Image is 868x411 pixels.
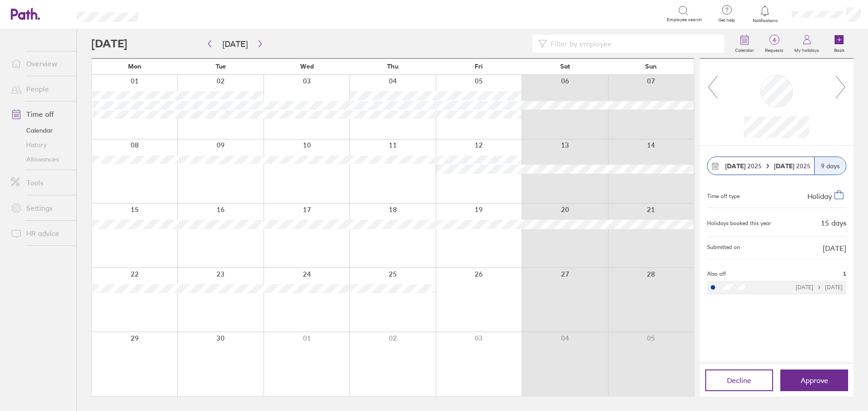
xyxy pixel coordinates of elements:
[825,29,854,58] a: Book
[814,157,846,175] div: 9 days
[667,17,702,23] span: Employee search
[4,138,76,152] a: History
[801,376,828,384] span: Approve
[759,37,789,44] span: 4
[789,45,825,53] label: My holidays
[821,219,846,227] div: 15 days
[387,63,398,70] span: Thu
[4,105,76,123] a: Time off
[216,63,226,70] span: Tue
[4,123,76,138] a: Calendar
[774,162,796,170] strong: [DATE]
[705,369,773,391] button: Decline
[707,244,740,252] span: Submitted on
[645,63,657,70] span: Sun
[4,152,76,166] a: Allowances
[707,271,726,277] span: Also off
[823,244,846,252] span: [DATE]
[725,162,762,170] span: 2025
[300,63,314,70] span: Wed
[707,189,740,200] div: Time off type
[4,80,76,98] a: People
[789,29,825,58] a: My holidays
[4,174,76,192] a: Tools
[215,37,255,51] button: [DATE]
[807,192,832,201] span: Holiday
[796,284,843,291] div: [DATE] [DATE]
[707,220,771,226] div: Holidays booked this year
[725,162,745,170] strong: [DATE]
[750,18,780,23] span: Notifications
[163,9,186,18] div: Search
[829,45,850,53] label: Book
[750,5,780,23] a: Notifications
[4,55,76,73] a: Overview
[759,29,789,58] a: 4Requests
[774,162,811,170] span: 2025
[4,224,76,242] a: HR advice
[843,271,846,277] span: 1
[560,63,570,70] span: Sat
[780,369,848,391] button: Approve
[475,63,483,70] span: Fri
[547,35,719,52] input: Filter by employee
[727,376,751,384] span: Decline
[730,29,759,58] a: Calendar
[730,45,759,53] label: Calendar
[128,63,142,70] span: Mon
[712,18,741,23] span: Get help
[759,45,789,53] label: Requests
[4,199,76,217] a: Settings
